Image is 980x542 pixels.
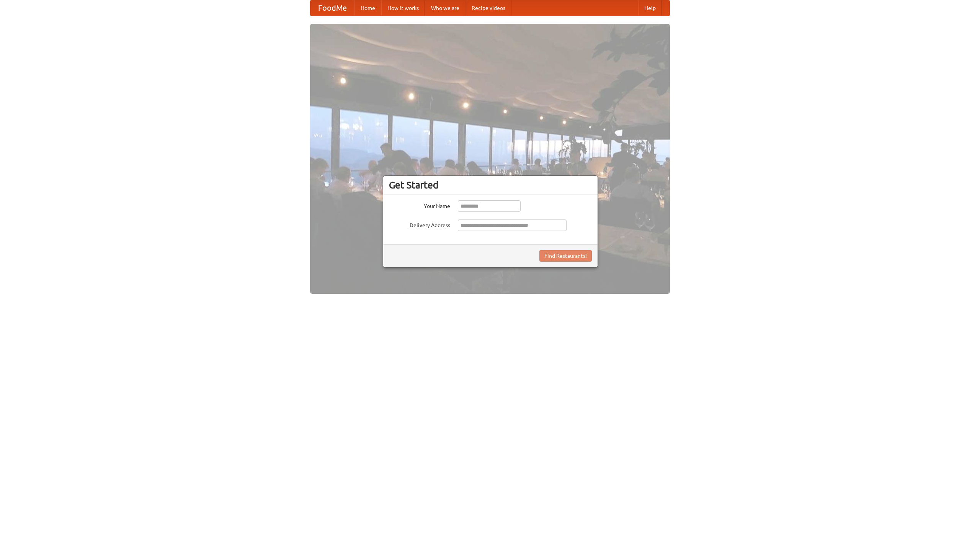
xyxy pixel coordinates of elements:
a: FoodMe [310,0,354,16]
a: Who we are [425,0,465,16]
h3: Get Started [389,179,592,191]
label: Delivery Address [389,219,450,229]
a: Recipe videos [465,0,511,16]
a: Home [354,0,381,16]
a: Help [638,0,662,16]
a: How it works [381,0,425,16]
button: Find Restaurants! [539,250,592,262]
label: Your Name [389,200,450,210]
